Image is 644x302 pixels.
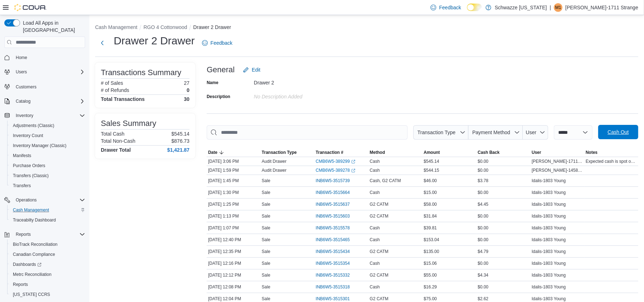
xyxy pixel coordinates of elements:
h6: Total Non-Cash [101,138,136,144]
div: [DATE] 1:13 PM [207,212,260,220]
button: User [530,148,584,157]
button: Notes [584,148,638,157]
span: Idalis-1803 Young [532,213,566,219]
img: Cova [14,4,46,11]
span: INB6W5-3515332 [316,272,350,278]
span: User [532,150,541,155]
span: Cash Back [478,150,500,155]
button: Traceabilty Dashboard [7,215,88,225]
span: $16.29 [424,284,437,290]
button: Cash Back [476,148,530,157]
div: [DATE] 12:16 PM [207,259,260,268]
button: Transfers [7,181,88,191]
span: [US_STATE] CCRS [13,292,50,297]
div: Mick-1711 Strange [554,3,562,12]
svg: External link [351,169,355,173]
span: Cash Out [608,128,629,136]
span: Users [13,68,85,76]
button: Transaction Type [413,125,468,140]
p: Sale [262,201,270,207]
span: Dashboards [13,262,41,267]
button: Metrc Reconciliation [7,269,88,279]
span: Users [16,69,27,75]
span: INB6W5-3515301 [316,296,350,302]
button: Transaction Type [260,148,314,157]
h1: Drawer 2 Drawer [114,34,195,48]
span: $46.00 [424,178,437,184]
span: Reports [13,230,85,239]
button: INB6W5-3515318 [316,283,357,291]
button: Transaction # [314,148,368,157]
span: Idalis-1803 Young [532,260,566,266]
span: Cash [370,190,380,195]
span: Load All Apps in [GEOGRAPHIC_DATA] [20,19,85,34]
span: Reports [16,232,31,237]
a: Metrc Reconciliation [10,270,54,279]
button: Reports [7,279,88,289]
button: Transfers (Classic) [7,171,88,181]
p: Sale [262,213,270,219]
span: $135.00 [424,249,439,254]
button: INB6W5-3515664 [316,188,357,197]
span: Expected cash is spot on, not sure where this variance is coming from. [586,159,637,164]
span: INB6W5-3515637 [316,201,350,207]
h4: 30 [184,96,190,102]
span: M1 [555,3,561,12]
span: $15.00 [424,190,437,195]
p: Sale [262,284,270,290]
button: INB6W5-3515354 [316,259,357,268]
span: $153.04 [424,237,439,243]
span: Inventory Manager (Classic) [10,141,85,150]
span: Transfers (Classic) [10,171,85,180]
button: Catalog [13,97,33,106]
p: 27 [184,80,190,86]
span: Home [16,55,27,60]
span: Transaction # [316,150,343,155]
button: Inventory [13,111,36,120]
h4: $1,421.87 [167,147,190,153]
span: Cash Management [10,206,85,214]
span: Operations [13,196,85,204]
span: INB6W5-3515354 [316,260,350,266]
span: Inventory [13,111,85,120]
span: Home [13,53,85,62]
span: Transfers [10,181,85,190]
span: INB6W5-3515578 [316,225,350,231]
span: User [526,130,537,135]
button: RGO 4 Cottonwood [143,24,187,30]
input: Dark Mode [467,4,482,11]
span: $15.06 [424,260,437,266]
label: Name [207,80,218,86]
span: Idalis-1803 Young [532,178,566,184]
span: Purchase Orders [13,163,45,169]
h6: # of Refunds [101,87,129,93]
p: $545.14 [171,131,190,137]
span: Operations [16,197,37,203]
div: $0.00 [476,212,530,220]
span: G2 CATM [370,201,388,207]
a: Feedback [428,0,464,15]
p: Sale [262,296,270,302]
a: Cash Management [10,206,52,214]
p: Schwazze [US_STATE] [495,3,547,12]
span: Idalis-1803 Young [532,296,566,302]
p: Audit Drawer [262,159,286,164]
svg: External link [351,160,355,164]
span: Reports [10,280,85,289]
span: Notes [586,150,598,155]
span: Idalis-1803 Young [532,225,566,231]
span: Adjustments (Classic) [13,123,54,128]
span: $75.00 [424,296,437,302]
span: BioTrack Reconciliation [10,240,85,249]
span: $31.84 [424,213,437,219]
span: INB6W5-3515434 [316,249,350,254]
span: G2 CATM [370,213,388,219]
div: $4.34 [476,271,530,279]
span: $545.14 [424,159,439,164]
button: Cash Out [598,125,638,139]
h3: Sales Summary [101,119,156,128]
div: [DATE] 1:25 PM [207,200,260,209]
span: INB6W5-3515465 [316,237,350,243]
span: Cash [370,167,380,173]
p: Audit Drawer [262,167,286,173]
